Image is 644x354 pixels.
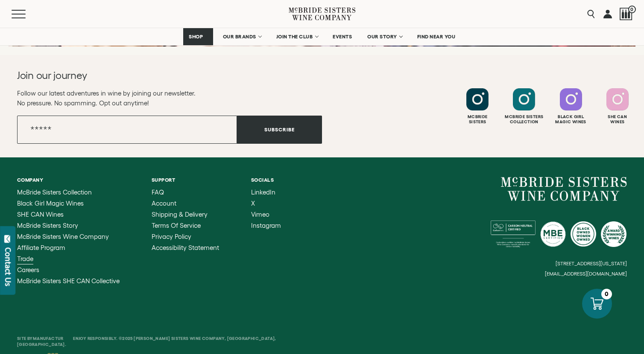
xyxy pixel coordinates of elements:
a: LinkedIn [251,189,281,196]
a: Trade [17,255,120,262]
a: Careers [17,267,120,273]
a: McBride Sisters SHE CAN Collective [17,278,120,284]
a: McBride Sisters Story [17,222,120,229]
input: Email [17,116,237,144]
a: Follow McBride Sisters Collection on Instagram Mcbride SistersCollection [502,88,546,125]
a: McBride Sisters Wine Company [501,177,627,201]
a: McBride Sisters Wine Company [17,233,120,240]
span: Account [152,200,176,207]
a: X [251,200,281,207]
small: [EMAIL_ADDRESS][DOMAIN_NAME] [545,271,627,277]
span: FAQ [152,189,164,196]
a: SHOP [183,28,213,45]
a: OUR STORY [362,28,407,45]
a: Black Girl Magic Wines [17,200,120,207]
div: She Can Wines [595,114,640,125]
div: Mcbride Sisters Collection [502,114,546,125]
span: Instagram [251,222,281,229]
span: LinkedIn [251,189,275,196]
span: Enjoy Responsibly. ©2025 [PERSON_NAME] Sisters Wine Company, [GEOGRAPHIC_DATA], [GEOGRAPHIC_DATA]. [17,336,276,347]
span: Affiliate Program [17,244,65,251]
a: McBride Sisters Collection [17,189,120,196]
a: FIND NEAR YOU [412,28,461,45]
a: OUR BRANDS [217,28,266,45]
a: Follow Black Girl Magic Wines on Instagram Black GirlMagic Wines [549,88,593,125]
span: McBride Sisters Collection [17,189,92,196]
span: FIND NEAR YOU [417,34,456,40]
span: SHE CAN Wines [17,211,64,218]
a: Follow McBride Sisters on Instagram McbrideSisters [455,88,500,125]
span: Vimeo [251,211,269,218]
div: Contact Us [4,247,12,286]
span: 0 [628,6,636,13]
a: Vimeo [251,211,281,218]
span: McBride Sisters SHE CAN Collective [17,277,120,284]
button: Mobile Menu Trigger [12,10,42,18]
span: Privacy Policy [152,233,191,240]
a: Instagram [251,222,281,229]
span: Shipping & Delivery [152,211,208,218]
span: OUR STORY [367,34,397,40]
span: McBride Sisters Wine Company [17,233,109,240]
a: Shipping & Delivery [152,211,219,218]
span: Site By [17,336,64,341]
span: SHOP [189,34,203,40]
p: Follow our latest adventures in wine by joining our newsletter. No pressure. No spamming. Opt out... [17,88,322,108]
span: Black Girl Magic Wines [17,200,84,207]
button: Subscribe [237,116,322,144]
span: JOIN THE CLUB [276,34,313,40]
div: Black Girl Magic Wines [549,114,593,125]
span: Trade [17,255,33,262]
h2: Join our journey [17,69,292,82]
div: Mcbride Sisters [455,114,500,125]
a: EVENTS [327,28,357,45]
a: Account [152,200,219,207]
a: Terms of Service [152,222,219,229]
small: [STREET_ADDRESS][US_STATE] [556,261,627,266]
a: Manufactur [33,336,64,341]
a: Follow SHE CAN Wines on Instagram She CanWines [595,88,640,125]
span: OUR BRANDS [223,34,256,40]
a: Privacy Policy [152,233,219,240]
div: 0 [601,289,612,299]
span: Terms of Service [152,222,201,229]
a: JOIN THE CLUB [271,28,323,45]
span: EVENTS [333,34,352,40]
a: SHE CAN Wines [17,211,120,218]
a: FAQ [152,189,219,196]
a: Affiliate Program [17,244,120,251]
a: Accessibility Statement [152,244,219,251]
span: X [251,200,255,207]
span: Careers [17,266,39,273]
span: McBride Sisters Story [17,222,78,229]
